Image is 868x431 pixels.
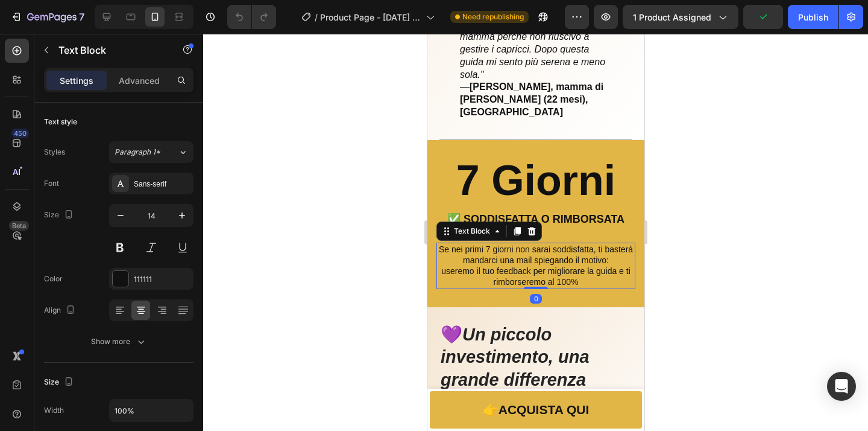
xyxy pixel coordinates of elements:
[24,192,65,203] div: Text Block
[109,141,193,163] button: Paragraph 1*
[9,124,208,169] h2: 7 Giorni
[315,11,318,24] span: /
[827,372,856,401] div: Open Intercom Messenger
[798,11,828,24] div: Publish
[10,232,207,254] p: useremo il tuo feedback per migliorare la guida e ti rimborseremo al 100%
[44,273,63,284] div: Color
[44,207,76,223] div: Size
[44,331,193,353] button: Show more
[119,74,160,87] p: Advanced
[44,374,76,391] div: Size
[79,10,84,24] p: 7
[134,274,190,285] div: 111111
[462,11,524,22] span: Need republishing
[9,221,29,231] div: Beta
[91,336,147,348] div: Show more
[12,289,205,359] h2: 💜
[623,5,738,29] button: 1 product assigned
[44,178,59,189] div: Font
[5,5,90,29] button: 7
[10,210,207,232] p: Se nei primi 7 giorni non sarai soddisfatta, ti basterá mandarci una mail spiegando il motivo:
[427,34,644,431] iframe: Design area
[134,179,190,190] div: Sans-serif
[788,5,838,29] button: Publish
[44,147,65,158] div: Styles
[44,302,78,319] div: Align
[44,117,77,127] div: Text style
[11,129,29,138] div: 450
[115,147,160,158] span: Paragraph 1*
[227,5,276,29] div: Undo/Redo
[44,405,64,416] div: Width
[60,74,93,87] p: Settings
[58,43,161,57] p: Text Block
[320,11,421,24] span: Product Page - [DATE] 14:50:12
[633,11,711,24] span: 1 product assigned
[102,260,115,270] div: 0
[110,400,193,421] input: Auto
[13,291,162,356] i: Un piccolo investimento, una grande differenza
[20,180,197,191] p: ✅ Soddisfatta o rimborsata
[33,48,176,83] strong: [PERSON_NAME], mamma di [PERSON_NAME] (22 mesi), [GEOGRAPHIC_DATA]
